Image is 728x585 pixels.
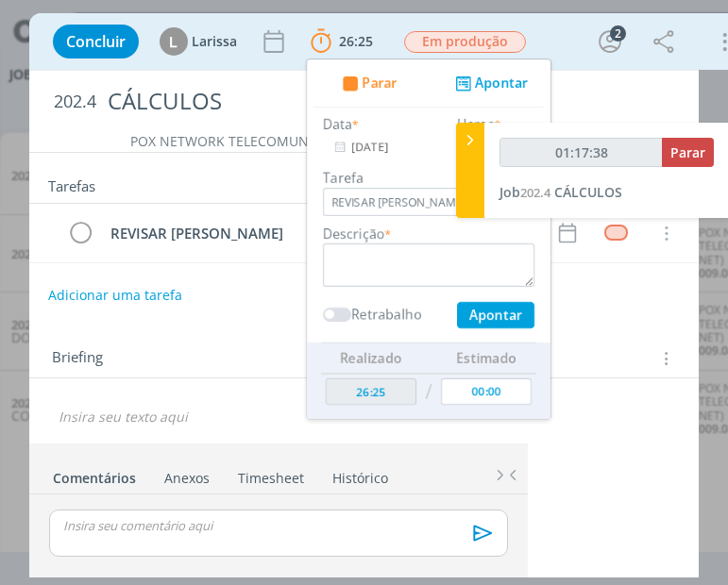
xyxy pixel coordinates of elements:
[53,25,139,58] button: Concluir
[436,343,536,373] th: Estimado
[499,183,622,201] a: Job202.4CÁLCULOS
[52,460,137,488] a: Comentários
[237,460,305,488] a: Timesheet
[192,35,237,48] span: Larissa
[337,74,398,93] button: Parar
[323,114,352,134] label: Data
[610,25,626,42] div: 2
[100,78,674,125] div: CÁLCULOS
[130,132,466,150] a: POX NETWORK TELECOMUNICACOES LTDA (POX NET)
[404,31,526,53] span: Em produção
[47,278,183,312] button: Adicionar uma tarefa
[323,224,384,243] label: Descrição
[403,30,527,54] button: Em produção
[457,114,494,134] label: Horas
[306,26,378,57] button: 26:25
[52,346,103,371] span: Briefing
[103,222,493,245] div: REVISAR [PERSON_NAME]
[662,138,714,167] button: Parar
[339,32,373,50] span: 26:25
[520,184,550,201] span: 202.4
[595,26,625,57] button: 2
[554,183,622,201] span: CÁLCULOS
[450,74,529,93] button: Apontar
[321,343,421,373] th: Realizado
[351,304,421,324] label: Retrabalho
[670,143,705,161] span: Parar
[164,469,210,488] div: Anexos
[48,173,95,195] span: Tarefas
[66,34,126,49] span: Concluir
[362,76,397,90] span: Parar
[323,168,534,188] label: Tarefa
[54,92,96,112] span: 202.4
[331,460,389,488] a: Histórico
[306,58,551,420] ul: 26:25
[160,27,188,56] div: L
[160,27,237,56] button: LLarissa
[421,374,437,412] td: /
[457,302,534,328] button: Apontar
[29,13,699,577] div: dialog
[323,134,441,160] input: Data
